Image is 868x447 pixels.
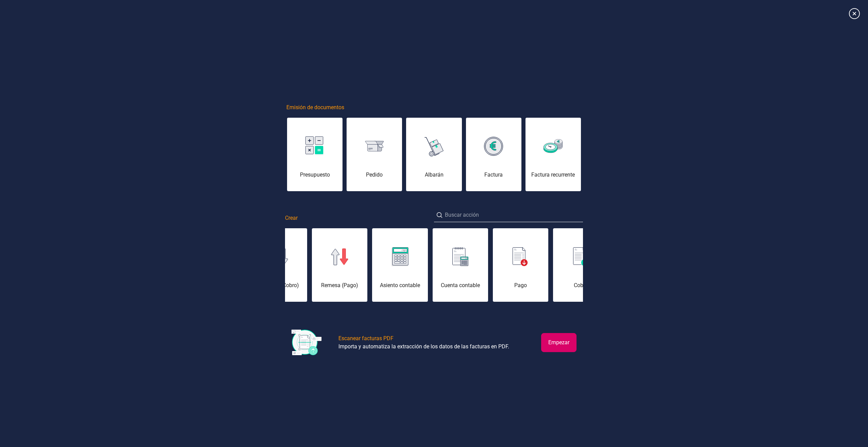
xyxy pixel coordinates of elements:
img: img-presupuesto.svg [305,136,324,156]
div: Remesa (Pago) [312,281,367,289]
div: Cobro [553,281,608,289]
img: img-pago.svg [513,247,528,266]
div: Asiento contable [372,281,428,289]
img: img-remesa-pago.svg [331,248,349,265]
div: Presupuesto [287,171,343,179]
img: img-escanear-facturas-pdf.svg [291,330,322,356]
img: img-cuenta-contable.svg [452,247,468,266]
div: Pedido [347,171,402,179]
input: Buscar acción [434,208,583,222]
div: Cuenta contable [433,281,488,289]
img: img-pedido.svg [365,141,384,151]
div: Factura [466,171,521,179]
div: Importa y automatiza la extracción de los datos de las facturas en PDF. [338,343,509,351]
div: Pago [493,281,548,289]
div: Factura recurrente [525,171,581,179]
img: img-factura-recurrente.svg [544,139,563,153]
img: img-albaran.svg [424,135,444,158]
div: Escanear facturas PDF [338,334,394,343]
span: Emisión de documentos [286,103,344,112]
img: img-cobro.svg [573,247,589,266]
button: Empezar [541,333,577,352]
img: img-asiento-contable.svg [391,247,408,266]
div: Albarán [406,171,462,179]
img: img-factura.svg [484,137,503,156]
span: Crear [285,214,298,222]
